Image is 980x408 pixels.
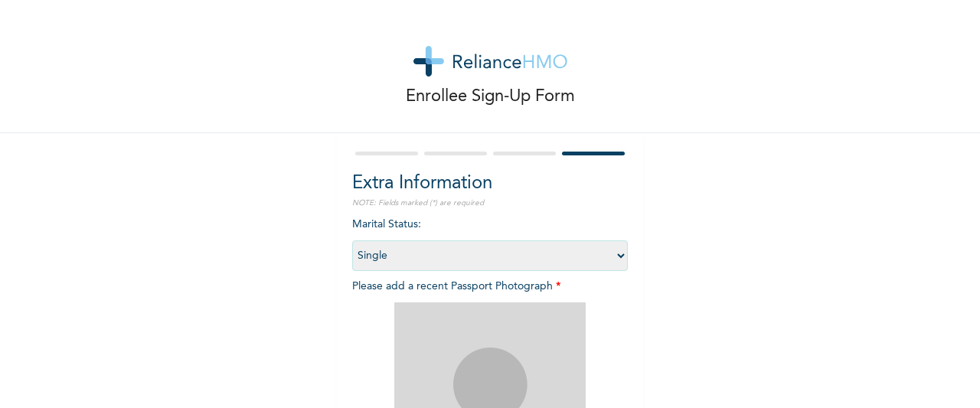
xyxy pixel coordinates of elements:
[413,46,567,77] img: logo
[352,219,628,261] span: Marital Status :
[352,197,628,209] p: NOTE: Fields marked (*) are required
[406,84,575,109] p: Enrollee Sign-Up Form
[352,170,628,197] h2: Extra Information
